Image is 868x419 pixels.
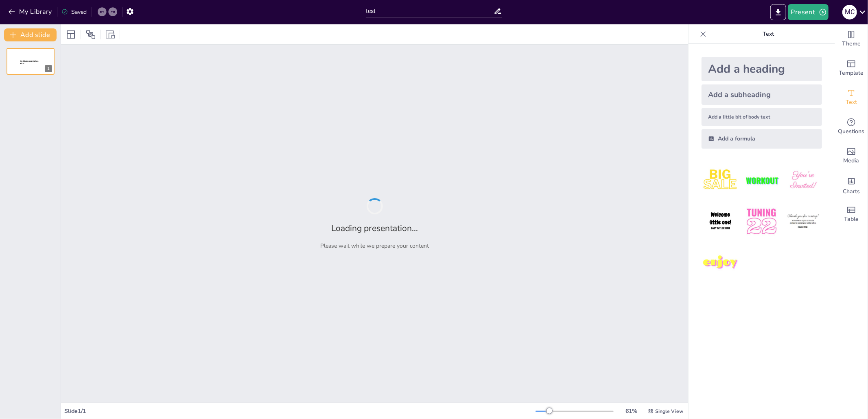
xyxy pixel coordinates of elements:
[320,242,429,250] p: Please wait while we prepare your content
[702,108,822,126] div: Add a little bit of body text
[61,8,87,16] div: Saved
[64,28,77,41] div: Layout
[702,244,739,282] img: 7.jpeg
[842,5,857,19] div: M C
[835,141,868,171] div: Add images, graphics, shapes or video
[835,54,868,83] div: Add ready made slides
[835,112,868,141] div: Get real-time input from your audience
[710,24,827,44] p: Text
[743,203,781,240] img: 5.jpeg
[702,203,739,240] img: 4.jpeg
[835,83,868,112] div: Add text boxes
[846,98,857,107] span: Text
[844,156,859,165] span: Media
[770,4,786,20] button: Export to PowerPoint
[702,129,822,149] div: Add a formula
[844,215,859,224] span: Table
[842,4,857,20] button: M C
[702,162,739,199] img: 1.jpeg
[104,28,116,41] div: Resize presentation
[331,222,418,234] h2: Loading presentation...
[835,200,868,229] div: Add a table
[655,408,683,415] span: Single View
[838,127,865,136] span: Questions
[784,203,822,240] img: 6.jpeg
[702,57,822,81] div: Add a heading
[784,162,822,199] img: 3.jpeg
[835,24,868,54] div: Change the overall theme
[20,60,38,65] span: Sendsteps presentation editor
[843,187,860,196] span: Charts
[45,65,52,72] div: 1
[835,171,868,200] div: Add charts and graphs
[64,407,536,415] div: Slide 1 / 1
[366,5,494,17] input: Insert title
[842,39,861,48] span: Theme
[702,84,822,105] div: Add a subheading
[4,28,57,41] button: Add slide
[839,69,864,78] span: Template
[622,407,641,415] div: 61 %
[86,30,96,39] span: Position
[7,48,55,75] div: 1
[743,162,781,199] img: 2.jpeg
[788,4,829,20] button: Present
[6,5,55,18] button: My Library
